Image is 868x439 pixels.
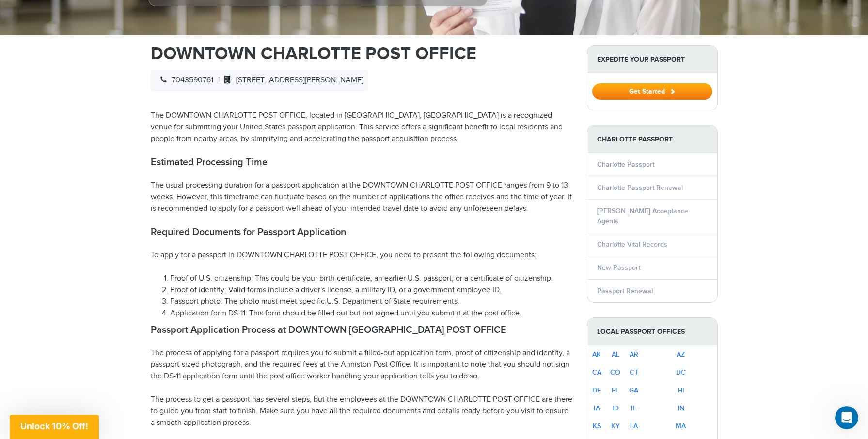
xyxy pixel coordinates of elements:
[597,184,683,192] a: Charlotte Passport Renewal
[612,350,619,359] a: AL
[592,386,601,394] a: DE
[835,406,858,429] iframe: Intercom live chat
[156,76,213,85] span: 7043590761
[678,404,684,412] a: IN
[597,207,688,225] a: [PERSON_NAME] Acceptance Agents
[151,110,572,145] p: The DOWNTOWN CHARLOTTE POST OFFICE, located in [GEOGRAPHIC_DATA], [GEOGRAPHIC_DATA] is a recogniz...
[597,160,654,169] a: Charlotte Passport
[597,240,667,249] a: Charlotte Vital Records
[151,347,572,382] p: The process of applying for a passport requires you to submit a filled-out application form, proo...
[592,368,601,376] a: CA
[151,157,572,168] h2: Estimated Processing Time
[170,284,572,296] li: Proof of identity: Valid forms include a driver's license, a military ID, or a government employe...
[593,422,601,430] a: KS
[151,45,572,63] h1: DOWNTOWN CHARLOTTE POST OFFICE
[587,318,717,345] strong: Local Passport Offices
[151,324,572,336] h2: Passport Application Process at DOWNTOWN [GEOGRAPHIC_DATA] POST OFFICE
[612,386,619,394] a: FL
[630,422,638,430] a: LA
[170,273,572,284] li: Proof of U.S. citizenship: This could be your birth certificate, an earlier U.S. passport, or a c...
[151,70,368,91] div: |
[592,87,712,95] a: Get Started
[20,421,88,431] span: Unlock 10% Off!
[170,308,572,319] li: Application form DS-11: This form should be filled out but not signed until you submit it at the ...
[594,404,600,412] a: IA
[592,83,712,100] button: Get Started
[630,368,638,376] a: CT
[630,350,638,359] a: AR
[629,386,638,394] a: GA
[677,350,685,359] a: AZ
[151,180,572,215] p: The usual processing duration for a passport application at the DOWNTOWN CHARLOTTE POST OFFICE ra...
[597,287,653,295] a: Passport Renewal
[587,46,717,73] strong: Expedite Your Passport
[612,404,619,412] a: ID
[676,368,686,376] a: DC
[587,125,717,153] strong: Charlotte Passport
[151,394,572,429] p: The process to get a passport has several steps, but the employees at the DOWNTOWN CHARLOTTE POST...
[597,264,640,272] a: New Passport
[631,404,636,412] a: IL
[678,386,684,394] a: HI
[592,350,601,359] a: AK
[610,368,620,376] a: CO
[151,250,572,261] p: To apply for a passport in DOWNTOWN CHARLOTTE POST OFFICE, you need to present the following docu...
[220,76,363,85] span: [STREET_ADDRESS][PERSON_NAME]
[10,415,99,439] div: Unlock 10% Off!
[170,296,572,308] li: Passport photo: The photo must meet specific U.S. Department of State requirements.
[676,422,686,430] a: MA
[611,422,620,430] a: KY
[151,226,572,238] h2: Required Documents for Passport Application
